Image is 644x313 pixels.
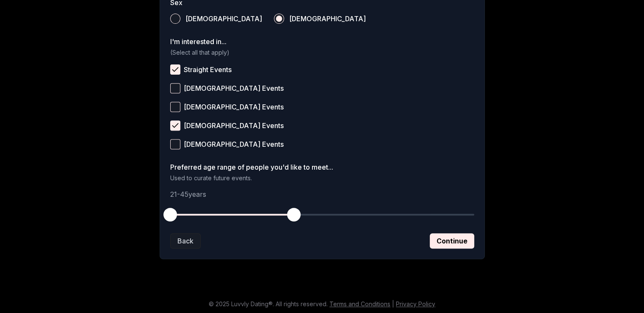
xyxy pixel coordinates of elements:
[184,85,284,92] span: [DEMOGRAPHIC_DATA] Events
[170,189,474,199] p: 21 - 45 years
[170,164,474,170] label: Preferred age range of people you'd like to meet...
[392,300,394,307] span: |
[184,122,284,129] span: [DEMOGRAPHIC_DATA] Events
[170,120,180,131] button: [DEMOGRAPHIC_DATA] Events
[170,38,474,45] label: I'm interested in...
[170,102,180,112] button: [DEMOGRAPHIC_DATA] Events
[170,139,180,149] button: [DEMOGRAPHIC_DATA] Events
[289,15,366,22] span: [DEMOGRAPHIC_DATA]
[184,103,284,110] span: [DEMOGRAPHIC_DATA] Events
[170,64,180,75] button: Straight Events
[184,66,232,73] span: Straight Events
[170,83,180,93] button: [DEMOGRAPHIC_DATA] Events
[170,14,180,24] button: [DEMOGRAPHIC_DATA]
[185,15,262,22] span: [DEMOGRAPHIC_DATA]
[184,141,284,148] span: [DEMOGRAPHIC_DATA] Events
[396,300,435,307] a: Privacy Policy
[170,233,201,249] button: Back
[170,48,474,57] p: (Select all that apply)
[329,300,390,307] a: Terms and Conditions
[170,174,474,182] p: Used to curate future events.
[430,233,474,249] button: Continue
[274,14,284,24] button: [DEMOGRAPHIC_DATA]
